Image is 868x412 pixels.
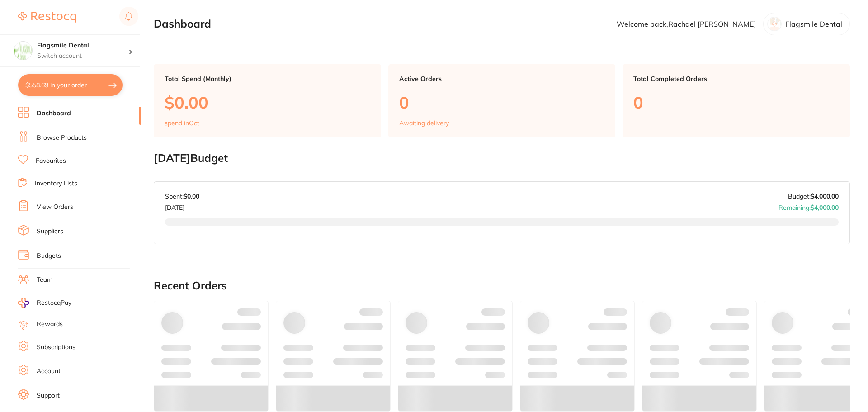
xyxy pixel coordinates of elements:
strong: $4,000.00 [811,204,839,212]
p: 0 [633,93,839,112]
a: Budgets [37,251,61,260]
a: Suppliers [37,227,63,236]
a: Rewards [37,320,63,329]
button: $558.69 in your order [18,74,123,96]
p: Remaining: [778,200,839,211]
p: spend in Oct [165,119,199,127]
img: RestocqPay [18,298,29,308]
a: Total Completed Orders0 [623,64,850,137]
a: Restocq Logo [18,7,76,28]
a: Browse Products [37,133,87,142]
a: Active Orders0Awaiting delivery [388,64,616,137]
h2: Recent Orders [154,279,850,292]
h2: Dashboard [154,18,211,30]
p: 0 [399,93,605,112]
p: Total Completed Orders [633,75,839,82]
a: Support [37,391,60,400]
p: Budget: [788,193,839,200]
p: Switch account [37,52,128,61]
p: Spent: [165,193,199,200]
p: Welcome back, Rachael [PERSON_NAME] [617,20,756,28]
span: RestocqPay [37,298,71,308]
a: Account [37,367,61,376]
strong: $0.00 [184,192,199,200]
a: Subscriptions [37,343,75,352]
a: Dashboard [37,109,71,118]
img: Restocq Logo [18,12,76,23]
a: RestocqPay [18,298,71,308]
p: Total Spend (Monthly) [165,75,370,82]
h4: Flagsmile Dental [37,41,128,50]
a: Team [37,275,52,284]
p: $0.00 [165,93,370,112]
p: Active Orders [399,75,605,82]
a: Inventory Lists [35,179,77,188]
p: [DATE] [165,200,199,211]
p: Flagsmile Dental [785,20,842,28]
a: View Orders [37,203,73,212]
a: Favourites [36,156,66,166]
strong: $4,000.00 [811,192,839,200]
a: Total Spend (Monthly)$0.00spend inOct [154,64,381,137]
p: Awaiting delivery [399,119,449,127]
h2: [DATE] Budget [154,152,850,165]
img: Flagsmile Dental [14,42,32,60]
